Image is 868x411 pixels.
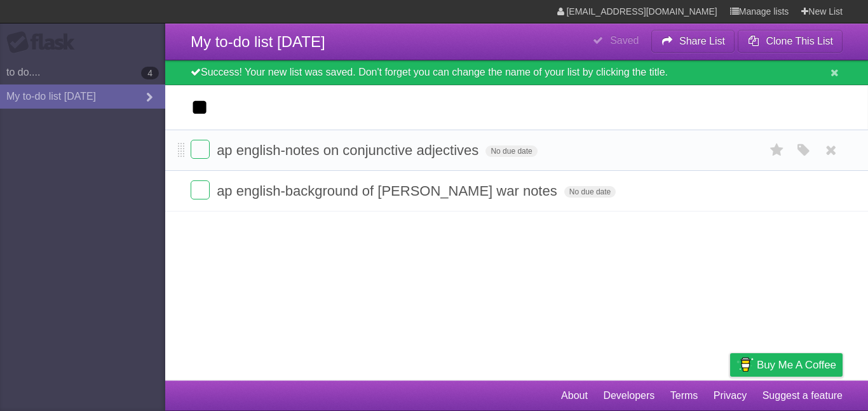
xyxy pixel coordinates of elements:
a: Developers [603,384,654,408]
b: Share List [679,36,725,46]
a: Privacy [714,384,747,408]
label: Done [191,140,210,159]
b: 4 [141,67,159,79]
a: Suggest a feature [763,384,843,408]
span: Buy me a coffee [757,354,836,376]
span: My to-do list [DATE] [191,33,325,50]
img: Buy me a coffee [736,354,754,375]
span: ap english-notes on conjunctive adjectives [217,142,482,158]
b: Clone This List [766,36,833,46]
button: Clone This List [738,30,843,53]
div: Flask [6,31,83,54]
a: About [561,384,588,408]
b: Saved [610,35,639,46]
div: Success! Your new list was saved. Don't forget you can change the name of your list by clicking t... [165,60,868,85]
span: ap english-background of [PERSON_NAME] war notes [217,183,560,199]
label: Done [191,180,210,199]
a: Terms [670,384,698,408]
label: Star task [765,140,789,161]
a: Buy me a coffee [730,353,843,377]
button: Share List [651,30,735,53]
span: No due date [564,186,616,198]
span: No due date [485,145,537,157]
